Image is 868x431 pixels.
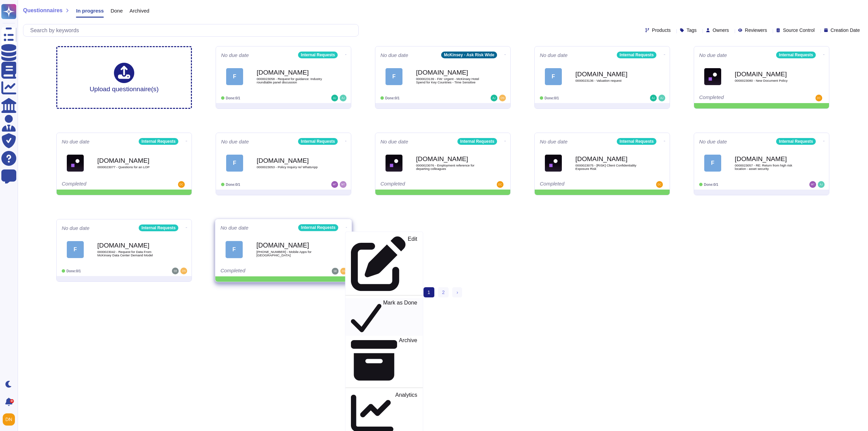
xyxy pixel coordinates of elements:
div: F [226,68,243,85]
div: Completed [220,268,304,275]
b: [DOMAIN_NAME] [735,156,803,162]
div: Completed [62,181,145,188]
div: Internal Requests [298,138,338,145]
a: Mark as Done [346,298,423,336]
b: [DOMAIN_NAME] [256,242,325,249]
span: 0000023076 - Employment reference for departing colleagues [416,164,484,170]
img: Logo [545,155,562,172]
img: user [180,268,187,274]
span: Source Control [783,28,814,33]
span: No due date [540,53,568,58]
img: user [499,95,506,101]
div: Internal Requests [617,52,656,58]
span: No due date [221,53,249,58]
div: Internal Requests [776,138,816,145]
span: No due date [380,53,408,58]
span: Done: 0/1 [545,96,559,100]
span: Done: 0/1 [66,269,81,273]
img: user [172,268,179,274]
span: Archived [130,8,149,13]
span: 0000023053 - Policy Inquiry re/ WhatsApp [257,165,324,169]
span: 1 [423,287,434,297]
span: 0000023077 - Questions for an LOP [97,165,165,169]
p: Edit [408,236,417,291]
span: 0000023136 - Valuation request [575,79,643,82]
span: No due date [380,139,408,144]
div: Internal Requests [298,224,338,231]
img: user [3,413,15,426]
div: F [226,155,243,172]
b: [DOMAIN_NAME] [575,71,643,77]
div: Internal Requests [139,224,178,231]
div: F [225,241,243,258]
div: Internal Requests [617,138,656,145]
span: 0000023058 - Request for guidance: Industry roundtable panel discussion [257,77,324,84]
img: user [656,181,663,188]
button: user [1,412,20,427]
img: user [658,95,665,101]
img: user [331,95,338,101]
b: [DOMAIN_NAME] [97,242,165,249]
img: user [340,181,347,188]
span: 0000023042 - Request for Data From McKinsey Data Center Demand Model [97,250,165,257]
span: Owners [713,28,729,33]
span: Done: 0/1 [385,96,399,100]
span: 0000023080 - New Document Policy [735,79,803,82]
img: user [818,181,825,188]
p: Archive [399,337,417,384]
div: McKinsey - Ask Risk Wide [441,52,497,58]
div: Completed [380,181,463,188]
span: Done: 0/1 [704,183,718,187]
div: Upload questionnaire(s) [90,63,159,92]
b: [DOMAIN_NAME] [257,157,324,164]
span: Done: 0/1 [226,96,240,100]
span: No due date [62,139,90,144]
span: No due date [699,139,727,144]
img: user [809,181,816,188]
a: 2 [438,287,449,297]
b: [DOMAIN_NAME] [257,69,324,76]
div: Internal Requests [298,52,338,58]
p: Mark as Done [383,300,417,334]
img: user [340,95,347,101]
b: [DOMAIN_NAME] [416,69,484,76]
span: Questionnaires [23,8,62,13]
span: No due date [699,53,727,58]
b: [DOMAIN_NAME] [735,71,803,77]
b: [DOMAIN_NAME] [97,157,165,164]
div: F [545,68,562,85]
img: user [650,95,657,101]
img: user [178,181,185,188]
span: [PHONE_NUMBER] - Mobile Apps for [GEOGRAPHIC_DATA] [256,250,325,257]
img: user [491,95,497,101]
span: No due date [221,139,249,144]
span: 0000023139 - FW: Urgent - McKinsey Hotel Spend for Key Countries - Time Sensitive [416,77,484,84]
img: user [815,95,822,101]
div: Completed [540,181,623,188]
b: [DOMAIN_NAME] [416,156,484,162]
span: No due date [220,225,249,230]
b: [DOMAIN_NAME] [575,156,643,162]
a: Edit [346,235,423,293]
span: No due date [540,139,568,144]
span: In progress [76,8,104,13]
a: Archive [346,336,423,385]
div: F [67,241,84,258]
input: Search by keywords [27,24,358,36]
span: › [456,290,458,295]
span: Done: 0/1 [226,183,240,187]
span: Tags [687,28,697,33]
img: user [331,181,338,188]
span: 0000023075 - [RISK] Client Confidentiality Exposure Risk [575,164,643,170]
img: Logo [704,68,721,85]
span: Products [652,28,671,33]
span: No due date [62,226,90,231]
img: Logo [67,155,84,172]
div: Internal Requests [457,138,497,145]
div: Internal Requests [139,138,178,145]
div: Internal Requests [776,52,816,58]
span: 0000023057 - RE: Return from high risk location - asset security [735,164,803,170]
img: Logo [386,155,402,172]
span: Reviewers [745,28,767,33]
div: Completed [699,95,782,101]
